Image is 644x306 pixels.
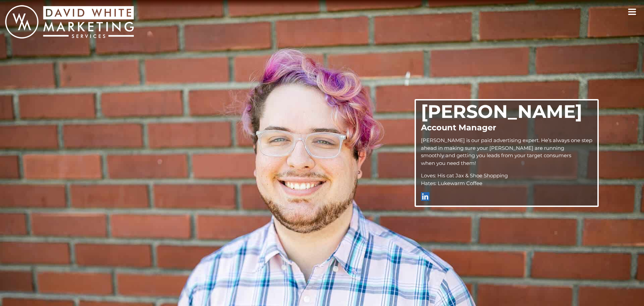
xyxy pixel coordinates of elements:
img: White Marketing - get found, lead digital [5,5,134,39]
h3: Account Manager [421,124,592,132]
h2: [PERSON_NAME] [421,103,592,120]
span: Hates: Lukewarm Coffee [421,180,482,186]
img: linkedin.png [421,192,431,201]
span: [PERSON_NAME] is our paid advertising expert. He’s always one step [421,137,592,143]
a: White Marketing home link [5,5,134,41]
span: ahead in making sure your [PERSON_NAME] are running smoothly and getting you leads from your targ... [421,145,571,166]
span: Loves: His cat Jax & Shoe Shopping [421,172,508,179]
button: toggle navigation [626,5,639,19]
